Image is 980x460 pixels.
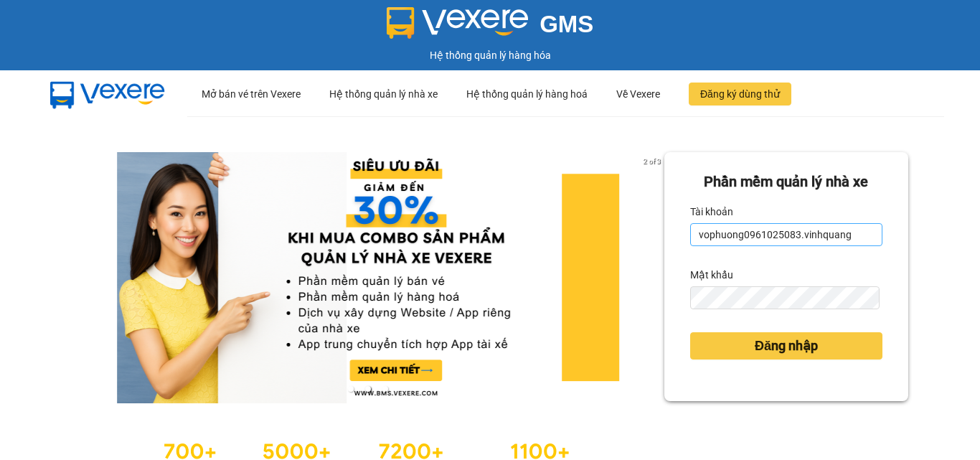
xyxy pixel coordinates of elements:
[348,386,354,392] li: slide item 1
[690,263,733,286] label: Mật khẩu
[387,22,594,33] a: GMS
[202,71,301,117] div: Mở bán vé trên Vexere
[616,71,660,117] div: Về Vexere
[36,70,179,118] img: mbUUG5Q.png
[639,152,664,171] p: 2 of 3
[365,386,371,392] li: slide item 2
[690,200,733,223] label: Tài khoản
[72,152,92,403] button: previous slide / item
[644,152,664,403] button: next slide / item
[690,171,882,193] div: Phần mềm quản lý nhà xe
[689,83,791,105] button: Đăng ký dùng thử
[690,286,880,309] input: Mật khẩu
[4,47,976,63] div: Hệ thống quản lý hàng hóa
[387,7,529,39] img: logo 2
[690,332,882,360] button: Đăng nhập
[540,11,593,37] span: GMS
[329,71,438,117] div: Hệ thống quản lý nhà xe
[466,71,588,117] div: Hệ thống quản lý hàng hoá
[755,336,818,356] span: Đăng nhập
[382,386,388,392] li: slide item 3
[700,86,780,102] span: Đăng ký dùng thử
[690,223,882,246] input: Tài khoản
